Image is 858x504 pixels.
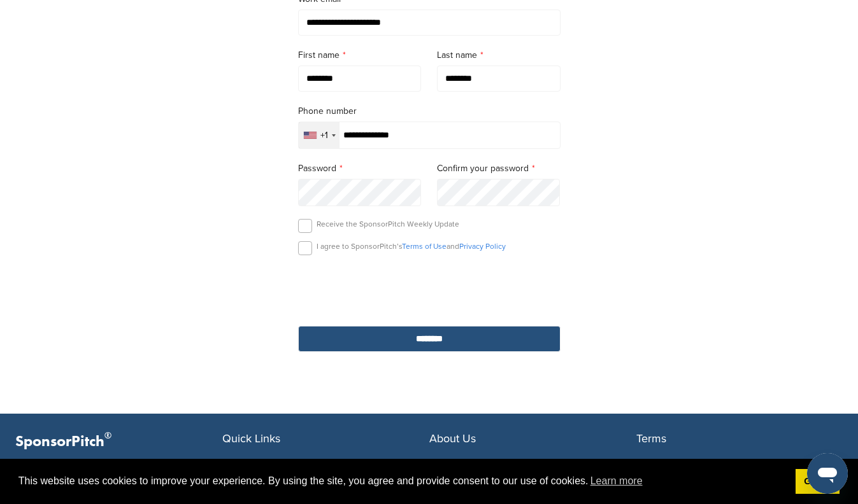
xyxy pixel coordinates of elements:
[807,453,848,494] iframe: Button to launch messaging window
[437,48,561,62] label: Last name
[320,131,328,140] div: +1
[104,428,111,444] span: ®
[298,104,561,118] label: Phone number
[357,270,502,307] iframe: reCAPTCHA
[796,469,840,494] a: dismiss cookie message
[402,242,447,251] a: Terms of Use
[459,242,506,251] a: Privacy Policy
[636,431,666,445] span: Terms
[437,162,561,176] label: Confirm your password
[317,241,506,251] p: I agree to SponsorPitch’s and
[15,433,222,451] p: SponsorPitch
[18,472,785,491] span: This website uses cookies to improve your experience. By using the site, you agree and provide co...
[317,219,459,229] p: Receive the SponsorPitch Weekly Update
[299,122,340,148] div: Selected country
[429,431,476,445] span: About Us
[298,48,422,62] label: First name
[589,472,645,491] a: learn more about cookies
[222,431,280,445] span: Quick Links
[298,162,422,176] label: Password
